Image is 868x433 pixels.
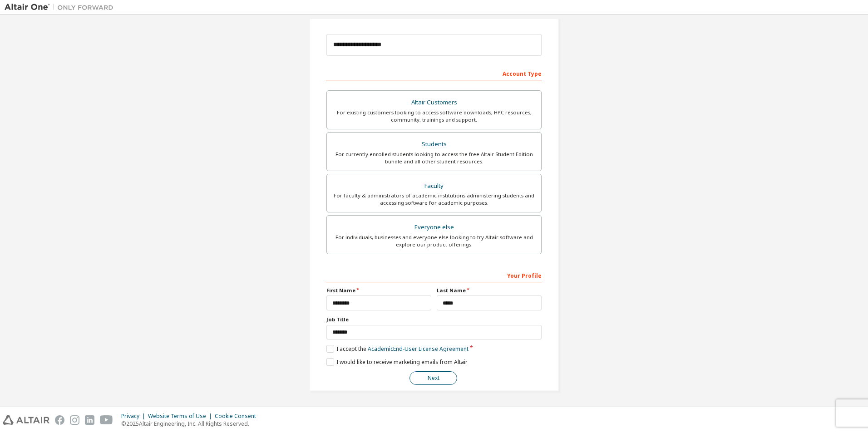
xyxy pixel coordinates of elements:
[368,345,469,353] a: Academic End-User License Agreement
[326,345,469,353] label: I accept the
[3,415,49,425] img: altair_logo.svg
[85,415,94,425] img: linkedin.svg
[121,413,148,420] div: Privacy
[332,192,536,207] div: For faculty & administrators of academic institutions administering students and accessing softwa...
[332,221,536,234] div: Everyone else
[437,287,542,294] label: Last Name
[409,371,457,385] button: Next
[121,420,261,428] p: © 2025 Altair Engineering, Inc. All Rights Reserved.
[332,138,536,151] div: Students
[326,287,431,294] label: First Name
[332,109,536,123] div: For existing customers looking to access software downloads, HPC resources, community, trainings ...
[332,180,536,192] div: Faculty
[326,66,542,80] div: Account Type
[326,358,468,366] label: I would like to receive marketing emails from Altair
[215,413,261,420] div: Cookie Consent
[326,316,542,323] label: Job Title
[70,415,79,425] img: instagram.svg
[100,415,113,425] img: youtube.svg
[326,268,542,282] div: Your Profile
[332,96,536,109] div: Altair Customers
[332,234,536,248] div: For individuals, businesses and everyone else looking to try Altair software and explore our prod...
[332,151,536,165] div: For currently enrolled students looking to access the free Altair Student Edition bundle and all ...
[148,413,215,420] div: Website Terms of Use
[5,3,118,12] img: Altair One
[55,415,64,425] img: facebook.svg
